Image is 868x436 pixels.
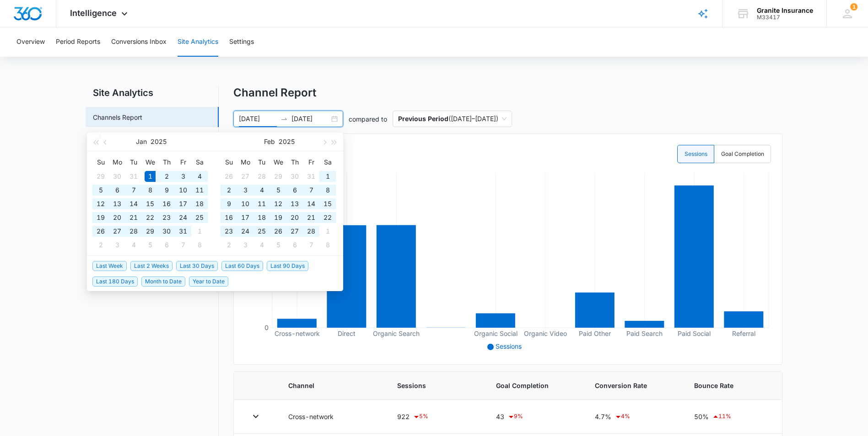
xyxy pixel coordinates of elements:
td: 2025-03-06 [286,238,303,252]
td: 2025-02-15 [319,197,336,211]
td: 2025-02-20 [286,211,303,224]
div: 2 [223,239,234,250]
div: 12 [95,198,106,209]
td: 2025-02-04 [125,238,142,252]
div: 5 % [413,411,428,422]
p: compared to [349,114,387,124]
td: 2025-01-29 [270,170,286,183]
button: Site Analytics [178,27,218,57]
div: 11 [194,185,205,196]
div: 27 [289,226,300,237]
div: 18 [256,212,267,223]
th: Su [92,155,109,170]
td: 2025-01-15 [142,197,158,211]
td: 2025-02-01 [191,224,208,238]
tspan: Organic Video [524,330,567,338]
span: Channel [288,381,375,390]
td: 2025-01-30 [158,224,175,238]
td: 2025-01-07 [125,183,142,197]
td: 2025-01-13 [109,197,125,211]
th: Th [286,155,303,170]
th: Th [158,155,175,170]
td: 2025-02-07 [175,238,191,252]
td: 2025-01-29 [142,224,158,238]
td: 2025-02-08 [191,238,208,252]
div: 43 [496,411,573,422]
td: 2025-01-19 [92,211,109,224]
td: 2025-01-27 [237,170,253,183]
div: 6 [289,185,300,196]
span: Last 60 Days [221,261,263,271]
span: Sessions [496,342,522,350]
td: 2025-02-01 [319,170,336,183]
td: 2025-01-28 [253,170,270,183]
td: 2025-02-14 [303,197,319,211]
div: 29 [145,226,156,237]
button: Toggle Row Expanded [248,409,263,424]
div: 50% [694,411,767,422]
div: 24 [240,226,251,237]
tspan: 0 [264,324,269,331]
p: Previous Period [398,115,448,122]
div: 8 [322,185,333,196]
div: 31 [178,226,189,237]
th: We [270,155,286,170]
span: to [280,115,288,122]
td: 2025-03-08 [319,238,336,252]
div: 5 [273,239,284,250]
th: Sa [191,155,208,170]
td: 2025-01-18 [191,197,208,211]
input: End date [291,114,329,124]
td: 2025-01-23 [158,211,175,224]
div: 27 [240,171,251,182]
div: 7 [178,239,189,250]
td: 2025-01-24 [175,211,191,224]
td: 2025-01-14 [125,197,142,211]
td: 2025-01-06 [109,183,125,197]
div: 7 [306,185,317,196]
div: 6 [161,239,172,250]
div: 30 [289,171,300,182]
td: 2025-02-06 [158,238,175,252]
label: Goal Completion [714,145,771,163]
td: 2025-03-04 [253,238,270,252]
div: 2 [223,185,234,196]
td: 2025-02-12 [270,197,286,211]
td: 2025-02-26 [270,224,286,238]
div: account name [757,7,813,14]
div: 5 [273,185,284,196]
td: 2025-03-03 [237,238,253,252]
div: 13 [112,198,123,209]
div: 28 [256,171,267,182]
div: 30 [112,171,123,182]
span: Last 90 Days [267,261,308,271]
div: 1 [194,226,205,237]
tspan: Organic Social [474,330,518,338]
div: 1 [322,171,333,182]
td: 2025-03-07 [303,238,319,252]
div: 28 [128,226,139,237]
h2: Site Analytics [86,86,219,100]
div: 1 [145,171,156,182]
td: 2025-02-03 [109,238,125,252]
div: 21 [306,212,317,223]
span: swap-right [280,115,288,122]
span: Goal Completion [496,381,573,390]
div: 19 [273,212,284,223]
td: 2025-03-05 [270,238,286,252]
td: 2025-02-16 [221,211,237,224]
div: 4 [256,185,267,196]
span: Last Week [92,261,127,271]
th: Su [221,155,237,170]
a: Channels Report [93,112,142,122]
div: 10 [240,198,251,209]
td: 2025-01-11 [191,183,208,197]
td: 2025-02-22 [319,211,336,224]
tspan: Paid Search [626,330,663,337]
span: Last 180 Days [92,276,138,287]
div: 13 [289,198,300,209]
div: 4 [194,171,205,182]
button: Feb [264,133,275,151]
div: 5 [145,239,156,250]
td: 2025-01-30 [286,170,303,183]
